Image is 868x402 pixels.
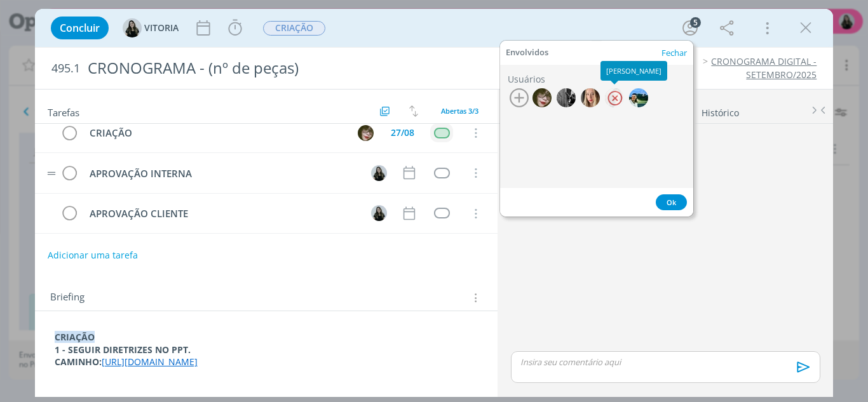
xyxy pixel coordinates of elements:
img: T [581,88,600,107]
span: Briefing [50,290,85,306]
button: V [369,163,388,182]
div: [PERSON_NAME] [606,67,661,75]
span: CRIAÇÃO [263,21,325,36]
img: drag-icon.svg [47,171,56,175]
a: Histórico [701,101,740,119]
strong: CAMINHO: [55,356,102,368]
strong: CRIAÇÃO [55,331,95,343]
img: K [532,88,552,107]
div: Usuários [508,72,683,86]
img: V [371,165,387,181]
img: V [123,18,142,37]
button: Ok [656,194,687,210]
div: CRONOGRAMA - (nº de peças) [83,53,492,84]
img: K [358,125,374,141]
div: dialog [35,9,834,397]
button: Fechar [661,48,688,58]
button: VVITORIA [123,18,179,37]
a: CRONOGRAMA DIGITAL - SETEMBRO/2025 [711,55,817,80]
span: Concluir [60,23,100,33]
span: VITORIA [144,23,179,32]
span: 495.1 [51,62,80,76]
span: Abertas 3/3 [441,106,478,116]
div: Envolvidos [506,48,548,58]
img: V [371,205,387,221]
div: APROVAÇÃO CLIENTE [85,206,360,222]
div: CRIAÇÃO [85,125,346,141]
img: arrow-down-up.svg [409,105,418,117]
div: APROVAÇÃO INTERNA [85,166,360,182]
button: CRIAÇÃO [262,20,326,36]
img: P [557,88,576,107]
button: V [369,204,388,223]
div: 27/08 [391,128,414,137]
strong: 1 - SEGUIR DIRETRIZES NO PPT. [55,344,191,356]
button: Adicionar uma tarefa [47,244,139,267]
span: Tarefas [48,104,79,119]
button: Concluir [51,17,109,39]
div: 5 [690,17,701,28]
button: K [356,123,375,142]
img: V [629,88,648,107]
button: 5 [680,18,700,38]
a: [URL][DOMAIN_NAME] [102,356,198,368]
